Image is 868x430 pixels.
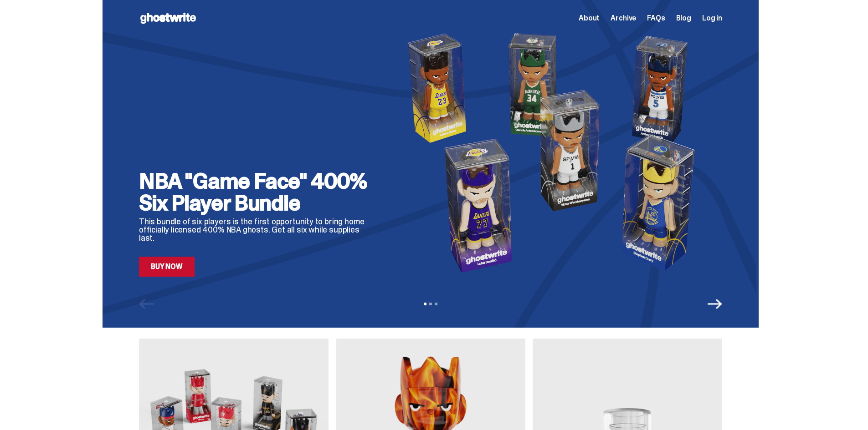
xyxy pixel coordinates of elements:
a: FAQs [647,15,665,22]
p: This bundle of six players is the first opportunity to bring home officially licensed 400% NBA gh... [139,218,376,242]
button: View slide 2 [429,303,432,305]
a: Blog [676,15,691,22]
h2: NBA "Game Face" 400% Six Player Bundle [139,170,376,214]
a: Archive [611,15,636,22]
a: About [579,15,600,22]
button: Next [708,297,722,311]
a: Log in [702,15,722,22]
button: View slide 1 [424,303,426,305]
a: Buy Now [139,257,195,277]
button: View slide 3 [435,303,437,305]
img: NBA "Game Face" 400% Six Player Bundle [390,28,722,277]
